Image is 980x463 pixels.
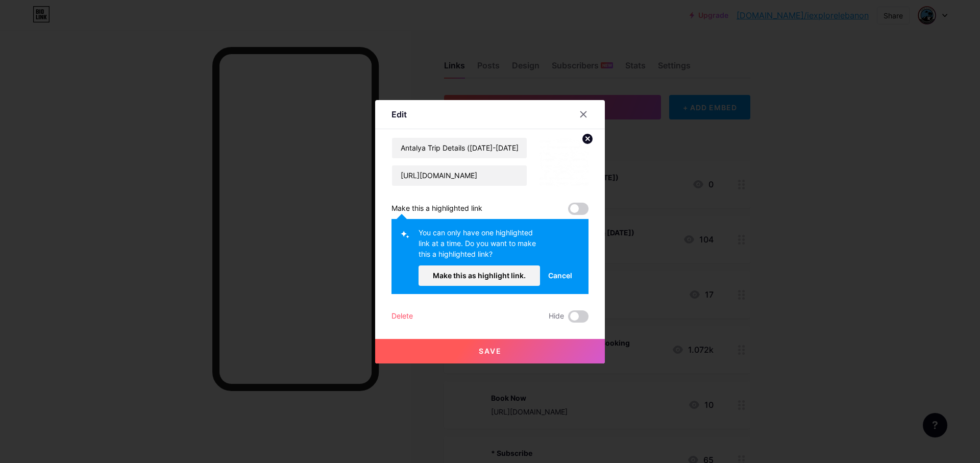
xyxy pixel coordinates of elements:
[419,227,540,265] div: You can only have one highlighted link at a time. Do you want to make this a highlighted link?
[391,203,482,215] div: Make this a highlighted link
[392,138,527,158] input: Title
[540,137,589,186] img: link_thumbnail
[549,310,564,323] span: Hide
[391,108,407,120] div: Edit
[392,165,527,186] input: URL
[479,347,502,355] span: Save
[375,339,605,363] button: Save
[433,271,526,280] span: Make this as highlight link.
[419,265,540,286] button: Make this as highlight link.
[540,265,580,286] button: Cancel
[548,270,572,281] span: Cancel
[391,310,413,323] div: Delete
